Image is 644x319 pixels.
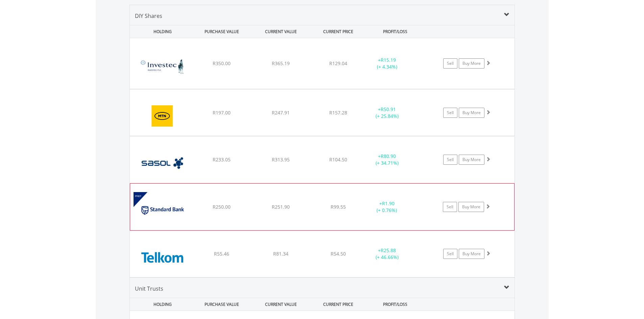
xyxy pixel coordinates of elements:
[443,155,457,165] a: Sell
[134,192,192,229] img: EQU.ZA.SBPP.png
[252,298,310,311] div: CURRENT VALUE
[272,60,290,67] span: R365.19
[130,25,192,38] div: HOLDING
[193,298,251,311] div: PURCHASE VALUE
[213,156,231,163] span: R233.05
[381,153,396,159] span: R80.90
[331,250,346,257] span: R54.50
[193,25,251,38] div: PURCHASE VALUE
[459,249,484,259] a: Buy More
[459,108,484,118] a: Buy More
[311,298,365,311] div: CURRENT PRICE
[133,98,191,134] img: EQU.ZA.MTN.png
[381,57,396,63] span: R15.19
[459,58,484,69] a: Buy More
[329,60,347,67] span: R129.04
[361,200,412,214] div: + (+ 0.76%)
[362,57,413,70] div: + (+ 4.34%)
[329,156,347,163] span: R104.50
[458,202,484,212] a: Buy More
[381,247,396,254] span: R25.88
[459,155,484,165] a: Buy More
[382,200,395,207] span: R1.90
[366,298,424,311] div: PROFIT/LOSS
[381,106,396,112] span: R50.91
[443,202,457,212] a: Sell
[252,25,310,38] div: CURRENT VALUE
[272,109,290,116] span: R247.91
[311,25,365,38] div: CURRENT PRICE
[272,204,290,210] span: R251.90
[135,12,162,20] span: DIY Shares
[329,109,347,116] span: R157.28
[133,47,191,87] img: EQU.ZA.INP.png
[213,109,231,116] span: R197.00
[135,285,163,292] span: Unit Trusts
[366,25,424,38] div: PROFIT/LOSS
[213,204,231,210] span: R250.00
[130,298,192,311] div: HOLDING
[362,153,413,166] div: + (+ 34.71%)
[133,145,191,181] img: EQU.ZA.SOL.png
[362,247,413,261] div: + (+ 46.66%)
[443,108,457,118] a: Sell
[133,239,191,275] img: EQU.ZA.TKG.png
[331,204,346,210] span: R99.55
[214,250,229,257] span: R55.46
[443,58,457,69] a: Sell
[362,106,413,119] div: + (+ 25.84%)
[443,249,457,259] a: Sell
[272,156,290,163] span: R313.95
[273,250,288,257] span: R81.34
[213,60,231,67] span: R350.00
